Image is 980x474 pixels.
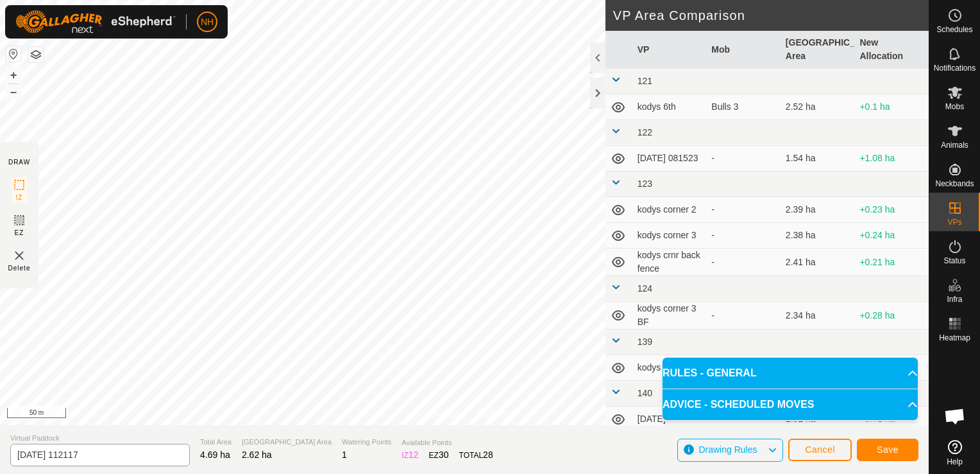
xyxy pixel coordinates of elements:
[711,256,775,269] div: -
[632,223,707,249] td: kodys corner 3
[613,8,929,23] h2: VP Area Comparison
[459,448,493,462] div: TOTAL
[632,249,707,276] td: kodys crnr back fence
[632,355,707,381] td: kodys 6th bk
[15,10,176,33] img: Gallagher Logo
[706,31,781,69] th: Mob
[947,295,962,303] span: Infra
[15,228,24,238] span: EZ
[632,302,707,329] td: kodys corner 3 BF
[711,100,775,114] div: Bulls 3
[16,193,23,202] span: IZ
[28,47,44,62] button: Map Layers
[6,84,21,100] button: –
[201,15,214,29] span: NH
[200,450,230,460] span: 4.69 ha
[200,437,232,448] span: Total Area
[781,355,855,381] td: 1.96 ha
[854,302,929,329] td: +0.28 ha
[941,141,968,149] span: Animals
[781,249,855,276] td: 2.41 ha
[711,203,775,216] div: -
[401,437,493,448] span: Available Points
[935,180,974,188] span: Neckbands
[638,127,652,137] span: 122
[638,283,652,294] span: 124
[638,388,652,398] span: 140
[854,223,929,249] td: +0.24 ha
[483,450,493,460] span: 28
[943,257,965,265] span: Status
[877,444,899,455] span: Save
[805,444,835,455] span: Cancel
[781,197,855,223] td: 2.39 ha
[781,94,855,120] td: 2.52 ha
[781,146,855,171] td: 1.54 ha
[6,46,21,62] button: Reset Map
[242,450,272,460] span: 2.62 ha
[936,397,974,435] a: Open chat
[854,249,929,276] td: +0.21 ha
[8,157,30,167] div: DRAW
[632,197,707,223] td: kodys corner 2
[781,223,855,249] td: 2.38 ha
[10,433,190,444] span: Virtual Paddock
[947,218,961,226] span: VPs
[632,146,707,171] td: [DATE] 081523
[788,439,852,461] button: Cancel
[8,263,31,273] span: Delete
[342,450,347,460] span: 1
[854,94,929,120] td: +0.1 ha
[632,31,707,69] th: VP
[854,355,929,381] td: +0.66 ha
[342,437,391,448] span: Watering Points
[663,358,918,389] p-accordion-header: RULES - GENERAL
[638,337,652,347] span: 139
[12,248,27,263] img: VP
[934,64,976,72] span: Notifications
[854,146,929,171] td: +1.08 ha
[929,435,980,471] a: Help
[781,302,855,329] td: 2.34 ha
[939,334,970,342] span: Heatmap
[698,444,757,455] span: Drawing Rules
[781,31,855,69] th: [GEOGRAPHIC_DATA] Area
[936,26,972,33] span: Schedules
[638,76,652,86] span: 121
[711,152,775,165] div: -
[854,197,929,223] td: +0.23 ha
[638,179,652,189] span: 123
[414,408,462,420] a: Privacy Policy
[401,448,418,462] div: IZ
[711,229,775,242] div: -
[632,94,707,120] td: kodys 6th
[947,458,963,466] span: Help
[632,407,707,432] td: [DATE]
[6,67,21,83] button: +
[477,408,515,420] a: Contact Us
[429,448,449,462] div: EZ
[711,309,775,322] div: -
[663,397,814,412] span: ADVICE - SCHEDULED MOVES
[439,450,449,460] span: 30
[409,450,419,460] span: 12
[945,103,964,110] span: Mobs
[663,365,757,381] span: RULES - GENERAL
[857,439,918,461] button: Save
[854,31,929,69] th: New Allocation
[242,437,332,448] span: [GEOGRAPHIC_DATA] Area
[663,389,918,420] p-accordion-header: ADVICE - SCHEDULED MOVES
